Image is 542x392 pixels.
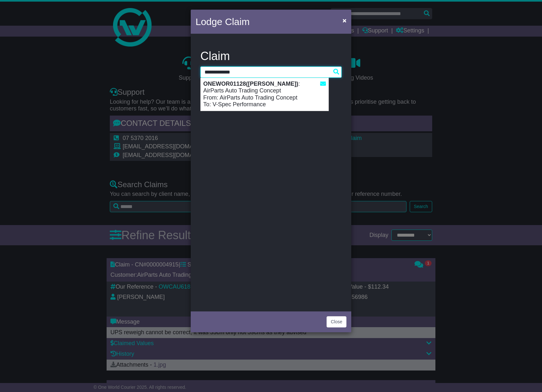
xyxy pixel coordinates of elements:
span: × [343,17,346,24]
div: : AirParts Auto Trading Concept From: AirParts Auto Trading Concept To: V-Spec Performance [201,78,328,111]
h3: Claim [200,50,342,63]
button: Close [339,14,350,27]
strong: ONEWOR01128([PERSON_NAME]) [203,81,298,87]
h4: Lodge Claim [196,14,249,29]
button: Close [327,316,346,327]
